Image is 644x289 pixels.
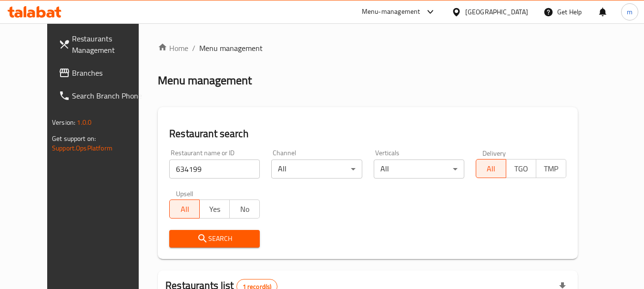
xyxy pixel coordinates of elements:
button: All [476,159,506,178]
span: Version: [52,116,75,129]
label: Upsell [176,190,194,197]
span: Get support on: [52,132,96,145]
div: [GEOGRAPHIC_DATA] [465,7,528,17]
button: Search [169,230,260,248]
span: All [174,202,196,216]
a: Branches [51,61,155,84]
button: TGO [506,159,536,178]
h2: Restaurant search [169,127,566,141]
li: / [192,42,195,54]
span: Menu management [199,42,263,54]
button: TMP [536,159,566,178]
span: Restaurants Management [72,33,147,56]
a: Support.OpsPlatform [52,142,112,154]
label: Delivery [482,149,506,156]
button: Yes [199,199,230,219]
span: 1.0.0 [77,116,92,129]
div: All [374,159,464,179]
a: Restaurants Management [51,27,155,61]
span: TGO [510,162,532,176]
span: TMP [540,162,562,176]
a: Search Branch Phone [51,84,155,107]
div: All [271,159,362,179]
button: All [169,199,200,219]
span: Search Branch Phone [72,90,147,101]
span: No [234,202,256,216]
div: Menu-management [362,6,420,18]
span: All [480,162,502,176]
a: Home [158,42,188,54]
span: Search [177,233,252,245]
h2: Menu management [158,73,252,88]
span: Branches [72,67,147,79]
span: Yes [204,202,226,216]
button: No [229,199,260,219]
input: Search for restaurant name or ID.. [169,159,260,179]
span: m [627,7,633,17]
nav: breadcrumb [158,42,578,54]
